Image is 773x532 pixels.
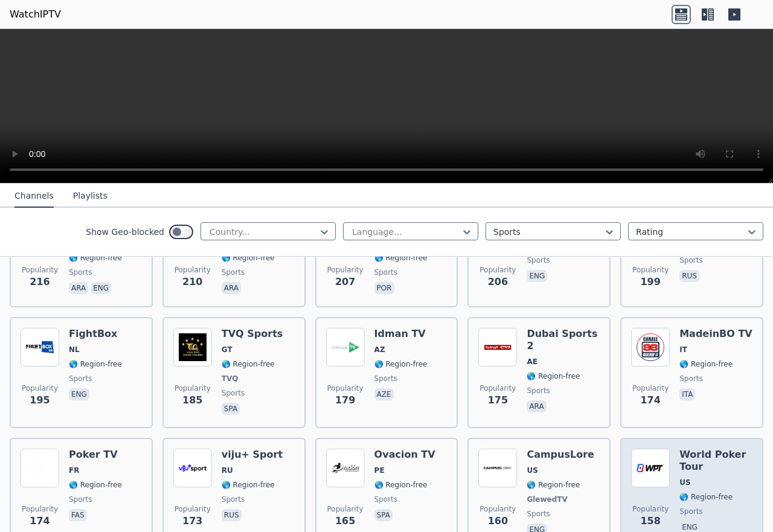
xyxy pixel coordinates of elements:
[22,265,58,275] span: Popularity
[22,383,58,393] span: Popularity
[69,253,122,263] span: 🌎 Region-free
[222,495,245,504] span: sports
[222,388,245,398] span: sports
[326,328,365,367] img: Idman TV
[374,282,394,294] p: por
[335,275,355,289] span: 207
[69,495,92,504] span: sports
[374,495,397,504] span: sports
[679,388,695,400] p: ita
[374,449,435,461] h6: Ovacion TV
[10,7,61,22] a: WatchIPTV
[182,275,202,289] span: 210
[222,282,241,294] p: ara
[679,255,702,265] span: sports
[175,383,211,393] span: Popularity
[527,480,580,490] span: 🌎 Region-free
[527,270,547,282] p: eng
[374,268,397,277] span: sports
[327,265,364,275] span: Popularity
[374,253,428,263] span: 🌎 Region-free
[173,328,212,367] img: TVQ Sports
[222,480,275,490] span: 🌎 Region-free
[632,265,669,275] span: Popularity
[631,328,670,367] img: MadeinBO TV
[14,185,54,208] button: Channels
[326,449,365,487] img: Ovacion TV
[527,328,600,352] h6: Dubai Sports 2
[69,449,122,461] h6: Poker TV
[374,328,428,340] h6: Idman TV
[182,514,202,528] span: 173
[91,282,111,294] p: eng
[480,265,516,275] span: Popularity
[679,374,702,383] span: sports
[222,345,233,354] span: GT
[21,328,59,367] img: FightBox
[69,466,79,475] span: FR
[679,478,690,487] span: US
[640,393,660,408] span: 174
[679,328,752,340] h6: MadeinBO TV
[222,403,240,415] p: spa
[374,480,428,490] span: 🌎 Region-free
[173,449,212,487] img: viju+ Sport
[374,466,385,475] span: PE
[30,393,50,408] span: 195
[69,374,92,383] span: sports
[69,328,122,340] h6: FightBox
[335,393,355,408] span: 179
[480,504,516,514] span: Popularity
[175,265,211,275] span: Popularity
[488,393,508,408] span: 175
[527,357,537,367] span: AE
[527,466,537,475] span: US
[69,480,122,490] span: 🌎 Region-free
[488,275,508,289] span: 206
[69,509,87,521] p: fas
[640,514,660,528] span: 158
[374,509,393,521] p: spa
[374,345,385,354] span: AZ
[527,509,550,519] span: sports
[335,514,355,528] span: 165
[73,185,107,208] button: Playlists
[222,328,283,340] h6: TVQ Sports
[374,388,394,400] p: aze
[86,226,164,238] label: Show Geo-blocked
[69,345,80,354] span: NL
[374,374,397,383] span: sports
[640,275,660,289] span: 199
[222,268,245,277] span: sports
[527,400,546,412] p: ara
[222,449,283,461] h6: viju+ Sport
[488,514,508,528] span: 160
[327,383,364,393] span: Popularity
[478,328,517,367] img: Dubai Sports 2
[679,359,733,369] span: 🌎 Region-free
[222,359,275,369] span: 🌎 Region-free
[631,449,670,487] img: World Poker Tour
[679,270,699,282] p: rus
[632,504,669,514] span: Popularity
[69,388,89,400] p: eng
[69,268,92,277] span: sports
[222,253,275,263] span: 🌎 Region-free
[30,275,50,289] span: 216
[69,282,88,294] p: ara
[527,386,550,396] span: sports
[21,449,59,487] img: Poker TV
[374,359,428,369] span: 🌎 Region-free
[222,374,239,383] span: TVQ
[632,383,669,393] span: Popularity
[30,514,50,528] span: 174
[679,492,733,502] span: 🌎 Region-free
[679,449,752,473] h6: World Poker Tour
[679,507,702,516] span: sports
[22,504,58,514] span: Popularity
[527,255,550,265] span: sports
[478,449,517,487] img: CampusLore
[480,383,516,393] span: Popularity
[69,359,122,369] span: 🌎 Region-free
[679,345,687,354] span: IT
